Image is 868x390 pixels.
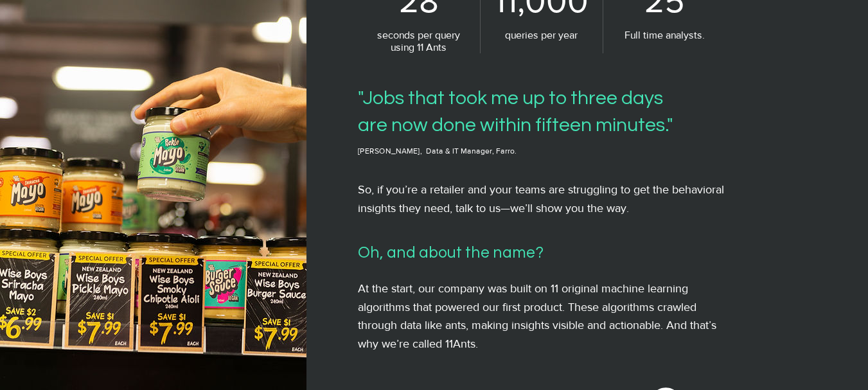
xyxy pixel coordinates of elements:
[624,30,705,40] span: Full time analysts.
[358,183,724,215] span: So, if you’re a retailer and your teams are struggling to get the behavioral insights they need, ...
[505,30,578,40] span: queries per year
[358,146,517,155] span: [PERSON_NAME], Data & IT Manager, Farro.
[377,30,460,53] span: seconds per query using 11 Ants
[358,244,544,261] span: Oh, and about the name?
[358,85,691,139] h5: "Jobs that took me up to three days are now done within fifteen minutes."
[358,282,716,350] span: At the start, our company was built on 11 original machine learning algorithms that powered our f...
